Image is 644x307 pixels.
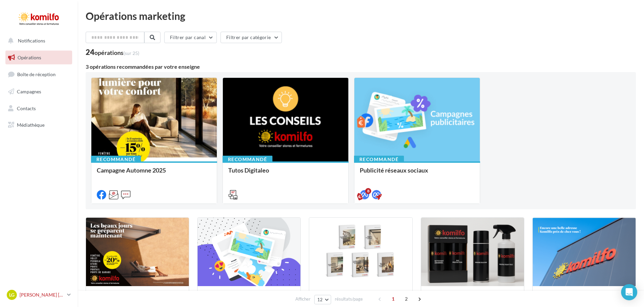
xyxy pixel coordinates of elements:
[17,89,41,94] span: Campagnes
[4,34,71,48] button: Notifications
[86,11,636,21] div: Opérations marketing
[4,85,74,99] a: Campagnes
[86,64,636,69] div: 3 opérations recommandées par votre enseigne
[365,188,371,194] div: 8
[4,51,74,65] a: Opérations
[295,296,311,302] span: Afficher
[317,297,323,302] span: 12
[97,167,211,180] div: Campagne Automne 2025
[621,284,637,300] div: Open Intercom Messenger
[5,288,72,301] a: LG [PERSON_NAME] [PERSON_NAME]
[17,105,36,111] span: Contacts
[314,295,331,304] button: 12
[86,49,139,56] div: 24
[123,50,139,56] span: (sur 25)
[360,167,474,180] div: Publicité réseaux sociaux
[91,156,141,163] div: Recommandé
[228,167,343,180] div: Tutos Digitaleo
[223,156,272,163] div: Recommandé
[9,291,14,298] span: LG
[354,156,404,163] div: Recommandé
[221,32,282,43] button: Filtrer par catégorie
[335,296,363,302] span: résultats/page
[4,101,74,116] a: Contacts
[18,38,45,43] span: Notifications
[94,50,139,56] div: opérations
[4,67,74,82] a: Boîte de réception
[401,294,412,304] span: 2
[17,122,45,128] span: Médiathèque
[388,294,399,304] span: 1
[18,55,41,60] span: Opérations
[164,32,217,43] button: Filtrer par canal
[20,291,64,298] p: [PERSON_NAME] [PERSON_NAME]
[17,71,56,77] span: Boîte de réception
[4,118,74,132] a: Médiathèque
